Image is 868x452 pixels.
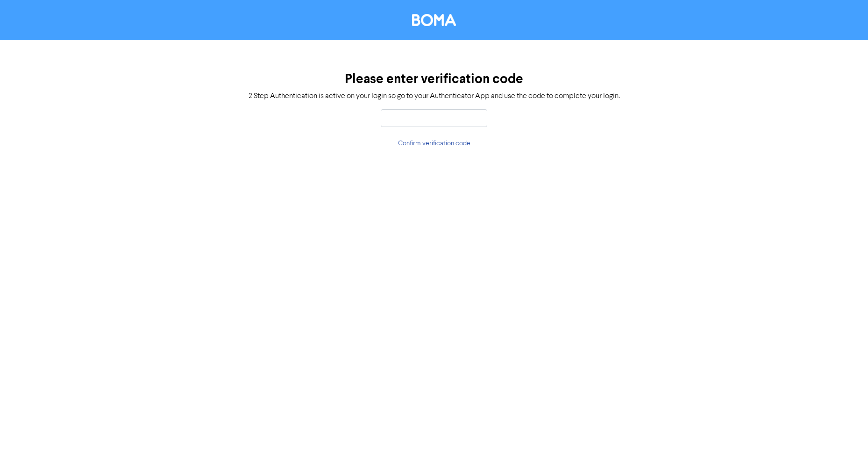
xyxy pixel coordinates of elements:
div: 2 Step Authentication is active on your login so go to your Authenticator App and use the code to... [249,91,620,102]
button: Confirm verification code [398,138,471,149]
iframe: Chat Widget [821,407,868,452]
h3: Please enter verification code [345,71,523,87]
img: BOMA Logo [412,14,456,26]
